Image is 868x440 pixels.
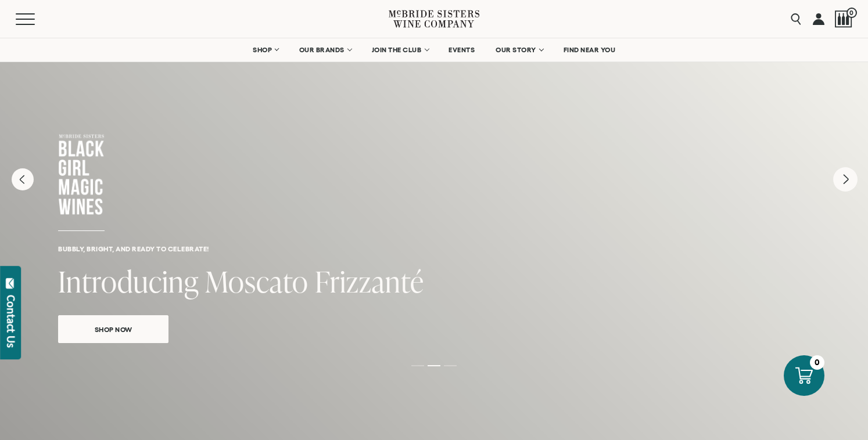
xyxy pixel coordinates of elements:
span: 0 [847,8,857,18]
span: OUR STORY [496,46,536,54]
span: OUR BRANDS [299,46,345,54]
div: 0 [810,355,824,370]
button: Previous [12,168,34,190]
button: Next [833,167,858,192]
li: Page dot 2 [428,365,440,366]
li: Page dot 3 [444,365,457,366]
span: Introducing [58,261,199,301]
span: Moscato [205,261,309,301]
span: EVENTS [449,46,475,54]
span: JOIN THE CLUB [372,46,422,54]
span: FIND NEAR YOU [564,46,616,54]
button: Mobile Menu Trigger [16,13,58,25]
h6: Bubbly, bright, and ready to celebrate! [58,245,810,253]
a: JOIN THE CLUB [364,38,436,62]
a: FIND NEAR YOU [556,38,623,62]
div: Contact Us [5,295,17,348]
a: OUR BRANDS [292,38,358,62]
a: EVENTS [441,38,482,62]
span: SHOP [253,46,272,54]
a: Shop Now [58,315,168,343]
a: SHOP [245,38,286,62]
span: Frizzanté [315,261,424,301]
span: Shop Now [74,323,153,336]
li: Page dot 1 [411,365,424,366]
a: OUR STORY [488,38,550,62]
